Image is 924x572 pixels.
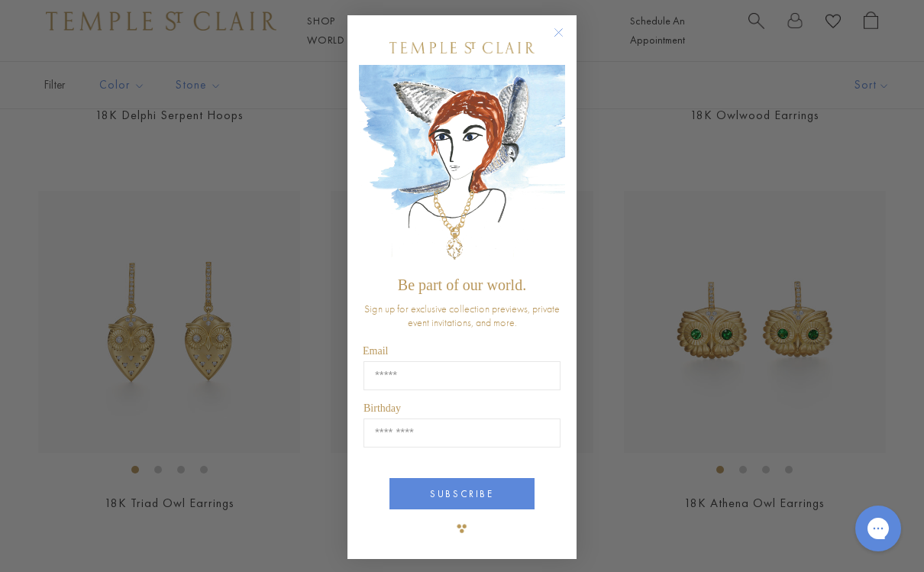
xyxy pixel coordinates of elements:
span: Email [363,345,388,357]
span: Be part of our world. [398,276,526,293]
span: Birthday [363,402,401,414]
input: Email [363,361,561,390]
button: SUBSCRIBE [389,478,535,509]
span: Sign up for exclusive collection previews, private event invitations, and more. [364,302,560,329]
button: Close dialog [557,31,576,50]
img: TSC [447,513,477,544]
img: Temple St. Clair [389,42,535,53]
iframe: Gorgias live chat messenger [848,500,909,557]
img: c4a9eb12-d91a-4d4a-8ee0-386386f4f338.jpeg [359,65,565,269]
